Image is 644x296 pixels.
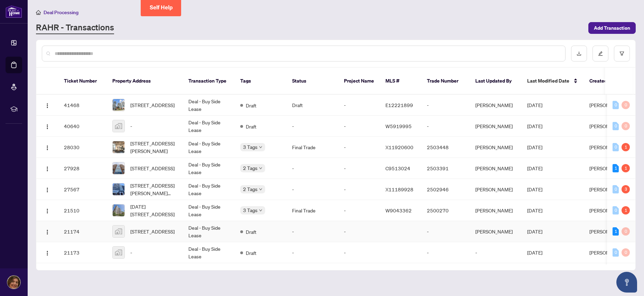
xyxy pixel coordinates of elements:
img: thumbnail-img [113,226,124,237]
td: 21174 [58,221,107,242]
th: Last Updated By [470,68,522,95]
td: [PERSON_NAME] [470,158,522,179]
th: Ticket Number [58,68,107,95]
span: [PERSON_NAME] [589,102,627,108]
span: Draft [246,123,256,130]
td: Deal - Buy Side Lease [183,95,235,116]
span: C9513024 [385,165,410,171]
td: 2421541 [421,263,470,284]
span: down [259,188,262,191]
img: Logo [45,187,50,193]
span: [PERSON_NAME] [589,228,627,235]
td: - [338,95,380,116]
td: [PERSON_NAME] [470,263,522,284]
td: - [287,221,338,242]
th: Status [287,68,338,95]
div: 0 [613,206,619,214]
td: - [287,179,338,200]
span: 2 Tags [243,164,258,172]
td: - [338,116,380,137]
td: [PERSON_NAME] [470,95,522,116]
span: Draft [246,228,256,236]
span: [DATE] [527,186,542,192]
span: edit [598,51,603,56]
span: Add Transaction [594,22,630,34]
img: Logo [45,124,50,130]
span: down [259,209,262,212]
span: [DATE] [527,228,542,235]
span: - [130,249,132,256]
span: [STREET_ADDRESS][PERSON_NAME] [130,140,177,155]
div: 0 [622,227,630,236]
button: Add Transaction [588,22,636,34]
td: [PERSON_NAME] [470,200,522,221]
img: thumbnail-img [113,120,124,132]
td: 2503448 [421,137,470,158]
div: 0 [622,101,630,109]
td: - [287,242,338,263]
button: Logo [42,163,53,174]
img: thumbnail-img [113,204,124,216]
th: Created By [584,68,625,95]
img: thumbnail-img [113,247,124,258]
div: 0 [613,143,619,151]
td: 2503391 [421,158,470,179]
button: edit [592,46,608,61]
td: - [338,242,380,263]
span: Deal Processing [44,9,78,16]
td: - [287,263,338,284]
th: MLS # [380,68,421,95]
td: 41468 [58,95,107,116]
span: Draft [246,102,256,109]
span: down [259,166,262,170]
span: Draft [246,249,256,257]
a: RAHR - Transactions [36,22,114,34]
span: Self Help [150,4,173,11]
span: down [259,145,262,149]
img: Logo [45,145,50,151]
td: Draft [287,95,338,116]
td: Deal - Buy Side Lease [183,200,235,221]
span: [PERSON_NAME] [589,207,627,213]
div: 0 [622,248,630,257]
img: Logo [45,229,50,235]
span: [DATE] [527,249,542,256]
td: - [287,158,338,179]
td: Deal - Buy Side Lease [183,137,235,158]
img: Profile Icon [7,276,20,289]
button: Open asap [616,272,637,293]
img: logo [6,5,22,18]
span: [STREET_ADDRESS] [130,101,175,109]
button: Logo [42,184,53,195]
th: Trade Number [421,68,470,95]
div: 1 [622,143,630,151]
button: Logo [42,142,53,153]
td: - [338,158,380,179]
td: - [287,116,338,137]
td: - [338,221,380,242]
span: [STREET_ADDRESS] [130,228,175,235]
td: - [338,179,380,200]
td: - [421,116,470,137]
span: W5919995 [385,123,412,129]
td: 21064 [58,263,107,284]
td: 21510 [58,200,107,221]
td: 2502946 [421,179,470,200]
img: thumbnail-img [113,99,124,111]
span: 3 Tags [243,206,258,214]
td: 27928 [58,158,107,179]
span: home [36,10,41,15]
img: Logo [45,103,50,108]
td: - [421,221,470,242]
button: Logo [42,226,53,237]
img: Logo [45,250,50,256]
img: Logo [45,166,50,172]
td: Deal - Buy Side Lease [183,179,235,200]
span: E12221899 [385,102,413,108]
div: 0 [613,122,619,130]
td: - [421,95,470,116]
td: Deal - Buy Side Lease [183,263,235,284]
td: [PERSON_NAME] [470,116,522,137]
td: Final Trade [287,137,338,158]
div: 0 [613,101,619,109]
